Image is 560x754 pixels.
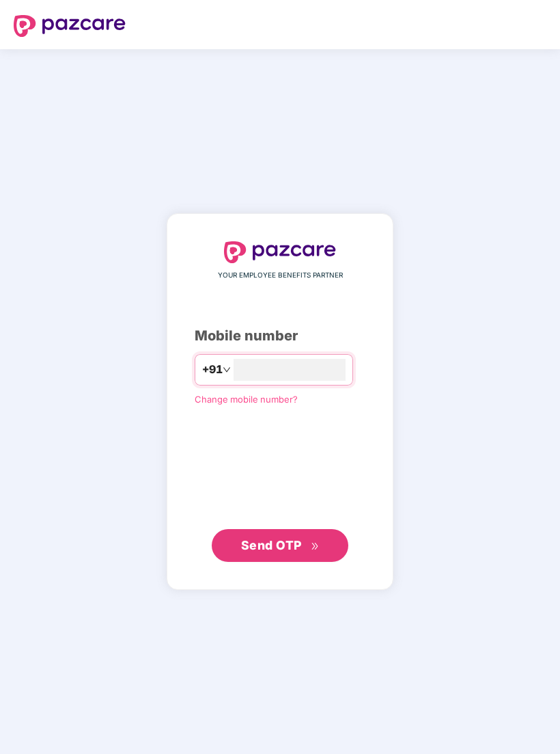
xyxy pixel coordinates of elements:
button: Send OTPdouble-right [212,529,348,562]
span: +91 [202,361,223,378]
span: down [223,366,231,374]
span: YOUR EMPLOYEE BENEFITS PARTNER [218,270,343,281]
span: double-right [311,542,320,551]
div: Mobile number [195,325,365,347]
a: Change mobile number? [195,394,298,405]
span: Send OTP [241,538,302,552]
img: logo [14,15,126,37]
img: logo [224,241,336,263]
